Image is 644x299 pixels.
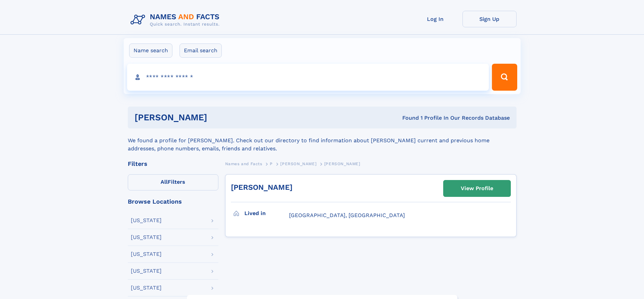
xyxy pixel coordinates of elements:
[492,64,517,91] button: Search Button
[131,268,162,274] div: [US_STATE]
[161,179,168,185] span: All
[129,43,172,58] label: Name search
[131,235,162,240] div: [US_STATE]
[408,11,462,27] a: Log In
[180,43,222,58] label: Email search
[128,11,225,29] img: Logo Names and Facts
[128,199,218,205] div: Browse Locations
[444,180,510,197] a: View Profile
[280,161,316,166] span: [PERSON_NAME]
[128,128,517,153] div: We found a profile for [PERSON_NAME]. Check out our directory to find information about [PERSON_N...
[461,181,493,196] div: View Profile
[128,174,218,190] label: Filters
[305,114,510,122] div: Found 1 Profile In Our Records Database
[128,161,218,167] div: Filters
[135,113,305,122] h1: [PERSON_NAME]
[231,183,292,191] a: [PERSON_NAME]
[127,64,489,91] input: search input
[131,285,162,291] div: [US_STATE]
[131,218,162,223] div: [US_STATE]
[270,159,273,168] a: P
[280,159,316,168] a: [PERSON_NAME]
[225,159,262,168] a: Names and Facts
[244,208,289,219] h3: Lived in
[462,11,517,27] a: Sign Up
[289,212,405,218] span: [GEOGRAPHIC_DATA], [GEOGRAPHIC_DATA]
[270,161,273,166] span: P
[324,161,360,166] span: [PERSON_NAME]
[131,251,162,257] div: [US_STATE]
